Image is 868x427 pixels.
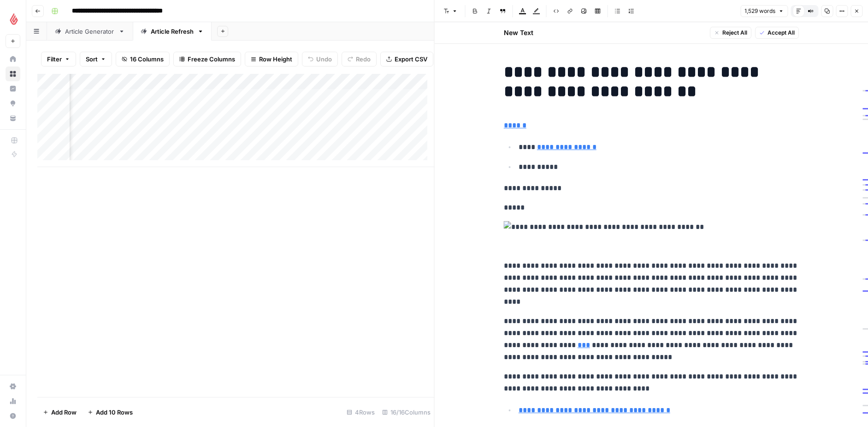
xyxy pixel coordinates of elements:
[151,27,194,36] div: Article Refresh
[356,54,371,64] span: Redo
[378,405,434,420] div: 16/16 Columns
[395,54,427,64] span: Export CSV
[6,66,20,81] a: Browse
[6,96,20,111] a: Opportunities
[6,7,20,30] button: Workspace: Lightspeed
[51,408,77,417] span: Add Row
[302,52,338,66] button: Undo
[6,81,20,96] a: Insights
[380,52,433,66] button: Export CSV
[245,52,298,66] button: Row Height
[342,52,377,66] button: Redo
[116,52,170,66] button: 16 Columns
[6,11,22,27] img: Lightspeed Logo
[722,29,747,37] span: Reject All
[86,54,98,64] span: Sort
[41,52,76,66] button: Filter
[173,52,241,66] button: Freeze Columns
[6,111,20,126] a: Your Data
[343,405,378,420] div: 4 Rows
[710,27,751,39] button: Reject All
[133,22,212,41] a: Article Refresh
[316,54,332,64] span: Undo
[6,52,20,66] a: Home
[65,27,115,36] div: Article Generator
[744,7,775,15] span: 1,529 words
[755,27,799,39] button: Accept All
[80,52,112,66] button: Sort
[6,409,20,423] button: Help + Support
[82,405,138,420] button: Add 10 Rows
[740,5,788,17] button: 1,529 words
[6,379,20,394] a: Settings
[47,22,133,41] a: Article Generator
[768,29,795,37] span: Accept All
[6,394,20,409] a: Usage
[259,54,292,64] span: Row Height
[130,54,164,64] span: 16 Columns
[96,408,133,417] span: Add 10 Rows
[504,28,533,37] h2: New Text
[188,54,235,64] span: Freeze Columns
[47,54,62,64] span: Filter
[37,405,82,420] button: Add Row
